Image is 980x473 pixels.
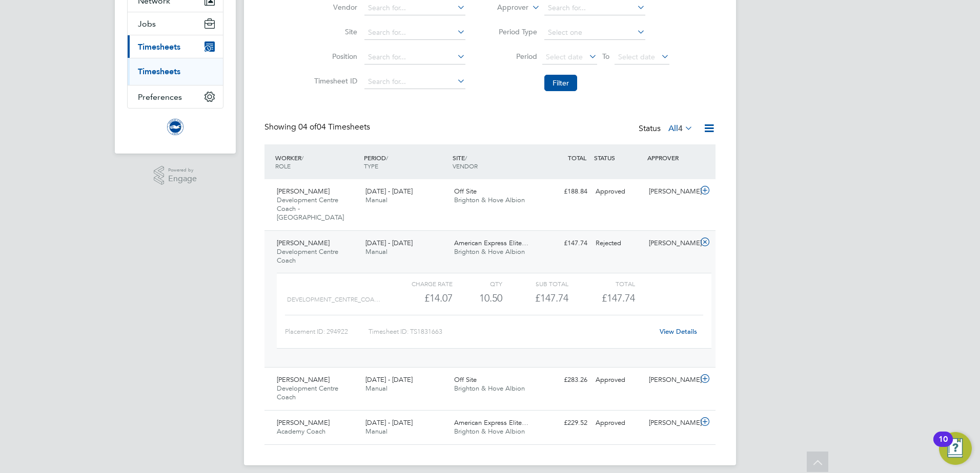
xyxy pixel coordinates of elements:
[167,119,183,135] img: brightonandhovealbion-logo-retina.png
[454,187,477,196] span: Off Site
[645,415,698,432] div: [PERSON_NAME]
[364,75,465,89] input: Search for...
[127,119,223,135] a: Go to home page
[645,183,698,200] div: [PERSON_NAME]
[128,85,223,108] button: Preferences
[311,52,357,61] label: Position
[465,154,467,162] span: /
[361,148,450,175] div: PERIOD
[277,239,330,247] span: [PERSON_NAME]
[138,92,182,102] span: Preferences
[128,12,223,35] button: Jobs
[364,162,378,170] span: TYPE
[364,50,465,64] input: Search for...
[365,384,387,393] span: Manual
[264,122,372,133] div: Showing
[454,384,525,393] span: Brighton & Hove Albion
[298,122,317,132] span: 04 of
[538,372,591,389] div: £283.26
[277,384,338,401] span: Development Centre Coach
[453,162,478,170] span: VENDOR
[275,162,291,170] span: ROLE
[364,26,465,40] input: Search for...
[138,67,180,76] a: Timesheets
[645,235,698,252] div: [PERSON_NAME]
[386,154,388,162] span: /
[311,76,357,85] label: Timesheet ID
[365,187,413,196] span: [DATE] - [DATE]
[591,148,645,167] div: STATUS
[599,50,612,63] span: To
[602,292,635,304] span: £147.74
[618,52,655,61] span: Select date
[287,296,380,303] span: DEVELOPMENT_CENTRE_COA…
[453,277,502,290] div: QTY
[502,277,568,290] div: Sub Total
[364,1,465,15] input: Search for...
[277,187,330,196] span: [PERSON_NAME]
[491,27,537,36] label: Period Type
[277,196,344,222] span: Development Centre Coach - [GEOGRAPHIC_DATA]
[544,75,577,91] button: Filter
[454,247,525,256] span: Brighton & Hove Albion
[450,148,539,175] div: SITE
[298,122,370,132] span: 04 Timesheets
[645,148,698,167] div: APPROVER
[454,375,477,384] span: Off Site
[454,239,528,247] span: American Express Elite…
[386,290,453,307] div: £14.07
[678,123,683,134] span: 4
[168,175,197,183] span: Engage
[277,427,325,436] span: Academy Coach
[939,432,972,465] button: Open Resource Center, 10 new notifications
[277,375,330,384] span: [PERSON_NAME]
[128,58,223,85] div: Timesheets
[568,154,586,162] span: TOTAL
[154,166,197,185] a: Powered byEngage
[273,148,361,175] div: WORKER
[938,439,948,453] div: 10
[277,247,338,265] span: Development Centre Coach
[645,372,698,389] div: [PERSON_NAME]
[538,183,591,200] div: £188.84
[591,415,645,432] div: Approved
[138,19,156,29] span: Jobs
[591,183,645,200] div: Approved
[591,235,645,252] div: Rejected
[454,427,525,436] span: Brighton & Hove Albion
[491,52,537,61] label: Period
[591,372,645,389] div: Approved
[365,418,413,427] span: [DATE] - [DATE]
[128,35,223,58] button: Timesheets
[386,277,453,290] div: Charge rate
[538,415,591,432] div: £229.52
[660,327,697,336] a: View Details
[365,239,413,247] span: [DATE] - [DATE]
[277,418,330,427] span: [PERSON_NAME]
[365,196,387,204] span: Manual
[502,290,568,307] div: £147.74
[568,277,635,290] div: Total
[454,418,528,427] span: American Express Elite…
[138,42,180,52] span: Timesheets
[311,3,357,12] label: Vendor
[365,375,413,384] span: [DATE] - [DATE]
[365,247,387,256] span: Manual
[311,27,357,36] label: Site
[668,123,693,134] label: All
[482,3,528,13] label: Approver
[639,122,695,136] div: Status
[365,427,387,436] span: Manual
[453,290,502,307] div: 10.50
[168,166,197,175] span: Powered by
[369,324,653,340] div: Timesheet ID: TS1831663
[546,52,583,61] span: Select date
[454,196,525,204] span: Brighton & Hove Albion
[285,324,369,340] div: Placement ID: 294922
[544,1,645,15] input: Search for...
[301,154,303,162] span: /
[544,26,645,40] input: Select one
[538,235,591,252] div: £147.74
